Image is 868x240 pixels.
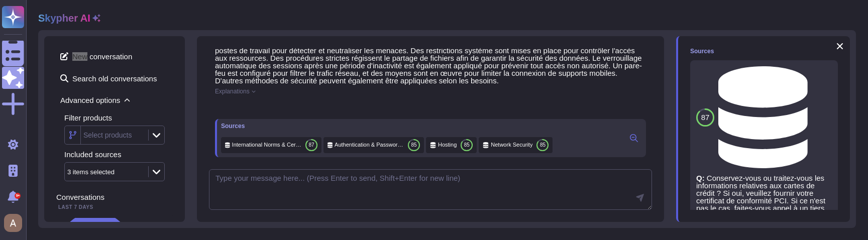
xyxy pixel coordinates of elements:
span: Search old conversations [56,70,173,86]
span: International Norms & Certifications [232,141,301,149]
p: Conservez-vous ou traitez-vous les informations relatives aux cartes de crédit ? Si oui, veuillez... [696,174,832,219]
span: Authentication & Password Policy [335,141,404,149]
div: Click to preview/edit this source [323,137,424,153]
button: Close panel [834,40,846,52]
button: user [2,212,29,234]
span: 85 [411,143,416,148]
div: 9+ [15,193,21,199]
div: Select products [83,132,132,139]
span: 87 [701,113,710,121]
span: Hosting [438,141,457,149]
h2: Skypher AI [38,12,90,24]
p: Le soumissionnaire protège son environnement de travail par plusieurs mesures de sécurité. Un ant... [215,39,646,84]
div: Sources [221,123,553,129]
button: Dislike this response [235,103,243,111]
div: Click to preview/edit this source [221,137,321,153]
div: Conversations [56,193,173,201]
div: 3 items selected [67,169,115,175]
div: Included sources [64,151,173,158]
img: user [4,214,22,232]
strong: Q: [696,174,705,182]
span: Network Security [491,141,532,149]
span: Explanations [215,88,250,94]
span: 85 [464,143,470,148]
span: Advanced options [56,92,173,108]
button: Copy this response [215,103,223,111]
div: Filter products [64,114,173,122]
div: Click to preview/edit this source [426,137,477,153]
button: Click to view sources in the right panel [626,132,642,144]
span: 87 [308,143,314,148]
span: New conversation [56,48,173,64]
div: Sources [690,48,714,54]
div: Click to preview/edit this source [479,137,553,153]
button: Disable this source [816,66,832,82]
button: Like this response [225,102,233,110]
span: 85 [540,143,546,148]
div: Last 7 days [56,205,173,210]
